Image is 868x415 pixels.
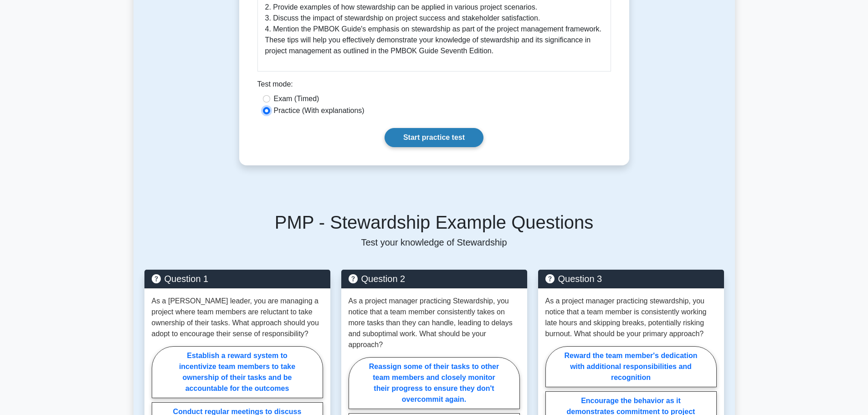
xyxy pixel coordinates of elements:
label: Practice (With explanations) [274,105,365,116]
a: Start practice test [385,128,483,147]
p: As a project manager practicing Stewardship, you notice that a team member consistently takes on ... [349,296,520,350]
p: As a [PERSON_NAME] leader, you are managing a project where team members are reluctant to take ow... [152,296,323,339]
label: Exam (Timed) [274,93,319,104]
label: Reassign some of their tasks to other team members and closely monitor their progress to ensure t... [349,357,520,409]
h5: Question 1 [152,273,323,284]
label: Establish a reward system to incentivize team members to take ownership of their tasks and be acc... [152,346,323,398]
div: Test mode: [257,79,611,93]
h5: PMP - Stewardship Example Questions [144,211,724,233]
h5: Question 3 [545,273,717,284]
p: As a project manager practicing stewardship, you notice that a team member is consistently workin... [545,296,717,339]
p: Test your knowledge of Stewardship [144,237,724,248]
h5: Question 2 [349,273,520,284]
label: Reward the team member's dedication with additional responsibilities and recognition [545,346,717,387]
